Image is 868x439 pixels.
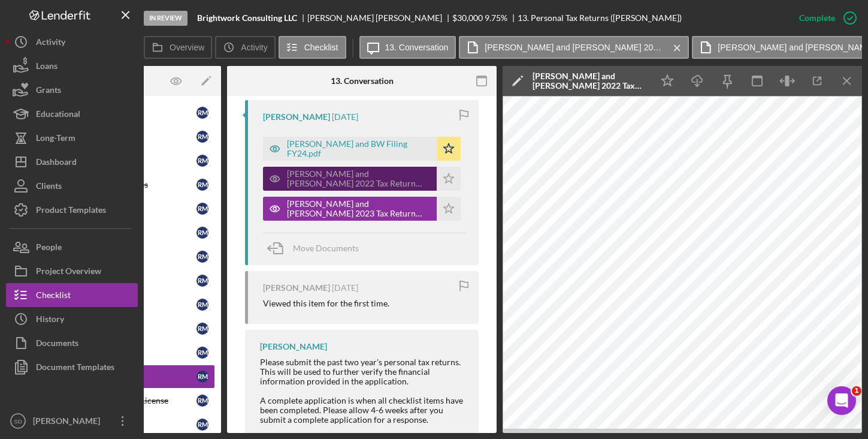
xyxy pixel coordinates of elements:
[26,347,53,355] span: Home
[6,355,138,379] button: Document Templates
[196,179,208,191] div: R M
[80,317,159,365] button: Messages
[6,78,138,102] button: Grants
[36,235,62,262] div: People
[196,155,208,167] div: R M
[6,235,138,259] a: People
[6,102,138,126] button: Educational
[385,43,449,52] label: 13. Conversation
[36,259,101,286] div: Project Overview
[25,152,97,165] span: Search for help
[36,355,114,382] div: Document Templates
[24,106,216,126] p: How can we help?
[263,167,461,191] button: [PERSON_NAME] and [PERSON_NAME] 2022 Tax Return (1).pdf
[17,146,222,170] button: Search for help
[263,283,330,293] div: [PERSON_NAME]
[331,76,394,86] div: 13. Conversation
[12,275,228,321] div: Send us a messageWe'll be back online [DATE]
[6,198,138,222] button: Product Templates
[287,199,431,218] div: [PERSON_NAME] and [PERSON_NAME] 2023 Tax Return (1).pdf
[144,36,212,59] button: Overview
[485,43,664,52] label: [PERSON_NAME] and [PERSON_NAME] 2022 Tax Return (1).pdf
[304,43,338,52] label: Checklist
[36,283,71,310] div: Checklist
[17,242,222,264] div: Exporting Data
[197,13,297,23] b: Brightwork Consulting LLC
[287,169,431,188] div: [PERSON_NAME] and [PERSON_NAME] 2022 Tax Return (1).pdf
[25,202,201,215] div: Pipeline and Forecast View
[196,323,208,335] div: R M
[160,317,240,365] button: Help
[206,19,228,41] div: Close
[25,180,201,193] div: Update Permissions Settings
[332,283,358,293] time: 2025-09-15 15:38
[36,198,106,225] div: Product Templates
[36,30,65,57] div: Activity
[263,233,371,263] button: Move Documents
[6,150,138,174] button: Dashboard
[99,347,141,355] span: Messages
[452,13,483,23] span: $30,000
[260,342,327,351] div: [PERSON_NAME]
[196,227,208,239] div: R M
[799,6,835,30] div: Complete
[25,246,201,259] div: Exporting Data
[24,23,43,42] img: logo
[241,43,267,52] label: Activity
[6,307,138,331] button: History
[36,78,61,105] div: Grants
[260,357,467,425] div: Please submit the past two year's personal tax returns. This will be used to further verify the f...
[196,371,208,383] div: R M
[25,285,200,298] div: Send us a message
[279,36,346,59] button: Checklist
[144,11,187,26] div: In Review
[6,174,138,198] button: Clients
[17,220,222,242] div: Archive a Project
[151,19,175,43] img: Profile image for Allison
[14,418,22,425] text: SD
[518,13,682,23] div: 13. Personal Tax Returns ([PERSON_NAME])
[6,259,138,283] button: Project Overview
[196,203,208,215] div: R M
[17,175,222,197] div: Update Permissions Settings
[287,139,431,158] div: [PERSON_NAME] and BW Filing FY24.pdf
[196,299,208,311] div: R M
[36,150,77,177] div: Dashboard
[359,36,456,59] button: 13. Conversation
[6,54,138,78] button: Loans
[17,197,222,220] div: Pipeline and Forecast View
[36,331,78,358] div: Documents
[6,30,138,54] a: Activity
[263,137,461,161] button: [PERSON_NAME] and BW Filing FY24.pdf
[24,85,216,106] p: Hi [PERSON_NAME]
[827,386,856,415] iframe: Intercom live chat
[332,112,358,122] time: 2025-09-15 15:43
[196,275,208,287] div: R M
[533,71,646,91] div: [PERSON_NAME] and [PERSON_NAME] 2022 Tax Return (1).pdf
[6,283,138,307] button: Checklist
[307,13,452,23] div: [PERSON_NAME] [PERSON_NAME]
[852,386,861,396] span: 1
[36,174,62,201] div: Clients
[263,197,461,221] button: [PERSON_NAME] and [PERSON_NAME] 2023 Tax Return (1).pdf
[196,251,208,263] div: R M
[196,419,208,431] div: R M
[459,36,689,59] button: [PERSON_NAME] and [PERSON_NAME] 2022 Tax Return (1).pdf
[196,395,208,407] div: R M
[6,126,138,150] button: Long-Term
[25,298,200,311] div: We'll be back online [DATE]
[36,54,58,81] div: Loans
[30,409,108,436] div: [PERSON_NAME]
[6,331,138,355] button: Documents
